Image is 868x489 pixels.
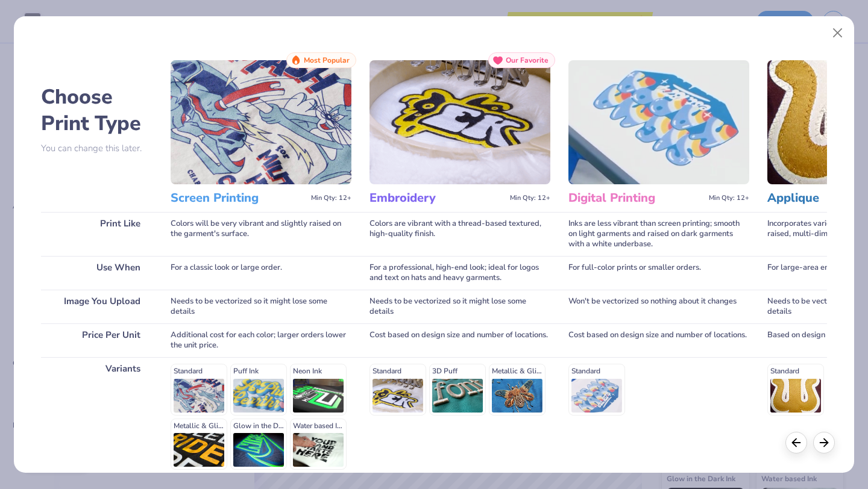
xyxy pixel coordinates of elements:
div: Colors are vibrant with a thread-based textured, high-quality finish. [370,212,550,256]
div: For a classic look or large order. [171,256,351,290]
h3: Embroidery [370,190,505,206]
h2: Choose Print Type [41,84,153,137]
div: Cost based on design size and number of locations. [568,323,749,357]
div: Won't be vectorized so nothing about it changes [568,290,749,323]
img: Embroidery [370,60,550,184]
p: You can change this later. [41,143,153,154]
span: Min Qty: 12+ [709,194,749,202]
div: For a professional, high-end look; ideal for logos and text on hats and heavy garments. [370,256,550,290]
div: Print Like [41,212,153,256]
h3: Screen Printing [171,190,306,206]
span: Min Qty: 12+ [510,194,550,202]
span: Our Favorite [506,56,549,64]
span: Most Popular [304,56,350,64]
div: Cost based on design size and number of locations. [370,323,550,357]
div: For full-color prints or smaller orders. [568,256,749,290]
div: Use When [41,256,153,290]
img: Screen Printing [171,60,351,184]
div: Additional cost for each color; larger orders lower the unit price. [171,323,351,357]
div: Inks are less vibrant than screen printing; smooth on light garments and raised on dark garments ... [568,212,749,256]
div: Needs to be vectorized so it might lose some details [370,290,550,323]
img: Digital Printing [568,60,749,184]
div: Price Per Unit [41,323,153,357]
div: Variants [41,357,153,476]
button: Close [826,22,849,45]
span: Min Qty: 12+ [311,194,351,202]
div: Image You Upload [41,290,153,323]
div: Needs to be vectorized so it might lose some details [171,290,351,323]
div: Colors will be very vibrant and slightly raised on the garment's surface. [171,212,351,256]
h3: Digital Printing [568,190,704,206]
